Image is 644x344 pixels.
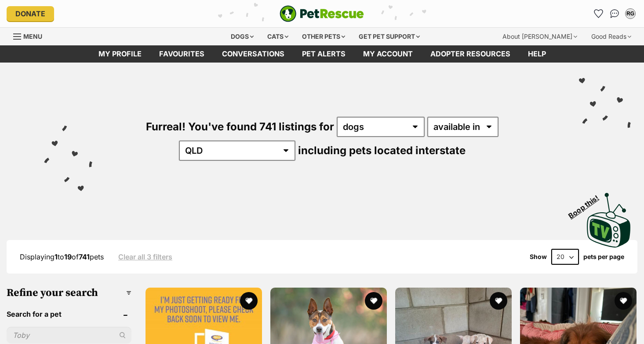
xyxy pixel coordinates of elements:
[7,287,131,299] h3: Refine your search
[422,45,519,63] a: Adopter resources
[490,292,507,310] button: favourite
[55,252,58,261] strong: 1
[585,28,637,45] div: Good Reads
[567,188,608,220] span: Boop this!
[583,253,624,260] label: pets per page
[587,193,631,248] img: PetRescue TV logo
[146,120,334,133] span: Furreal! You've found 741 listings for
[587,185,631,249] a: Boop this!
[280,5,364,22] img: logo-e224e6f780fb5917bec1dbf3a21bbac754714ae5b6737aabdf751b685950b380.svg
[64,252,72,261] strong: 19
[23,33,42,40] span: Menu
[293,45,354,63] a: Pet alerts
[7,6,54,21] a: Donate
[280,5,364,22] a: PetRescue
[13,28,48,44] a: Menu
[79,252,90,261] strong: 741
[7,310,131,318] header: Search for a pet
[530,253,547,260] span: Show
[626,9,635,18] div: RG
[354,45,422,63] a: My account
[615,292,632,310] button: favourite
[150,45,213,63] a: Favourites
[623,7,637,21] button: My account
[90,45,150,63] a: My profile
[213,45,293,63] a: conversations
[519,45,555,63] a: Help
[592,7,606,21] a: Favourites
[240,292,258,310] button: favourite
[118,253,172,261] a: Clear all 3 filters
[353,28,426,45] div: Get pet support
[298,144,466,157] span: including pets located interstate
[608,7,622,21] a: Conversations
[365,292,382,310] button: favourite
[20,252,104,261] span: Displaying to of pets
[225,28,260,45] div: Dogs
[7,327,131,344] input: Toby
[610,9,619,18] img: chat-41dd97257d64d25036548639549fe6c8038ab92f7586957e7f3b1b290dea8141.svg
[296,28,351,45] div: Other pets
[261,28,295,45] div: Cats
[496,28,583,45] div: About [PERSON_NAME]
[592,7,637,21] ul: Account quick links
